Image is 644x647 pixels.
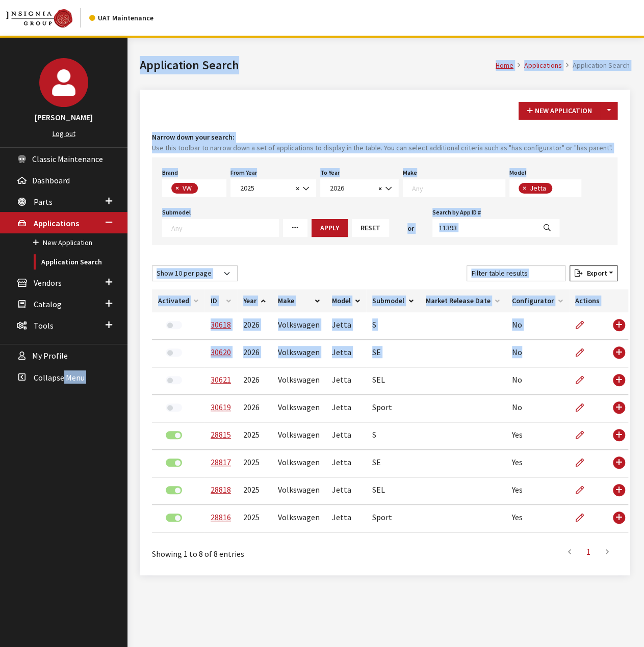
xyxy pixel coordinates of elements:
span: × [378,184,382,193]
textarea: Search [200,184,206,194]
td: Volkswagen [272,477,326,505]
td: Volkswagen [272,340,326,367]
td: Volkswagen [272,312,326,340]
td: Volkswagen [272,395,326,422]
textarea: Search [171,223,278,232]
textarea: Search [412,183,505,193]
h4: Narrow down your search: [152,132,617,143]
th: Make: activate to sort column ascending [272,289,326,312]
span: Applications [34,218,79,228]
span: 2026 [320,179,399,197]
label: Model [509,168,526,177]
a: Edit Application [575,395,593,420]
label: To Year [320,168,340,177]
td: SEL [366,367,420,395]
span: Classic Maintenance [32,154,103,164]
li: Applications [513,60,562,71]
td: Volkswagen [272,422,326,450]
img: Catalog Maintenance [6,9,72,28]
small: Use this toolbar to narrow down a set of applications to display in the table. You can select add... [152,143,617,153]
td: 2025 [237,477,272,505]
td: Jetta [326,422,366,450]
button: Reset [352,219,389,237]
td: Volkswagen [272,367,326,395]
td: Jetta [326,450,366,477]
a: 1 [579,542,598,562]
td: SE [366,450,420,477]
a: Log out [53,129,75,138]
td: Use Enter key to show more/less [606,422,628,450]
td: Yes [506,477,569,505]
td: Jetta [326,477,366,505]
td: Jetta [326,367,366,395]
td: Use Enter key to show more/less [606,505,628,532]
td: Jetta [326,340,366,367]
button: Remove all items [375,183,382,195]
span: Catalog [34,299,62,309]
th: Year: activate to sort column ascending [237,289,272,312]
td: 2026 [237,395,272,422]
th: Model: activate to sort column ascending [326,289,366,312]
button: Remove item [171,183,182,194]
a: Home [496,61,513,70]
input: 11393 [432,219,535,237]
th: Market Release Date: activate to sort column ascending [420,289,506,312]
td: 2025 [237,450,272,477]
div: UAT Maintenance [89,13,153,23]
th: Activated: activate to sort column ascending [152,289,204,312]
td: Use Enter key to show more/less [606,477,628,505]
th: Configurator: activate to sort column ascending [506,289,569,312]
a: 28816 [211,512,231,522]
img: John Swartwout [39,58,88,107]
a: Edit Application [575,422,593,448]
td: Jetta [326,505,366,532]
span: Collapse Menu [34,372,85,383]
td: S [366,422,420,450]
td: Sport [366,505,420,532]
div: Showing 1 to 8 of 8 entries [152,541,339,560]
span: 2025 [230,179,316,197]
td: 2026 [237,312,272,340]
li: Jetta [519,183,552,194]
h3: [PERSON_NAME] [10,111,117,123]
span: × [175,183,179,193]
span: Tools [34,320,54,331]
a: Edit Application [575,477,593,503]
span: Jetta [529,183,549,193]
a: 28817 [211,457,231,467]
span: or [407,223,414,234]
td: No [506,340,569,367]
span: My Profile [32,351,68,361]
span: 2025 [237,183,293,194]
h1: Application Search [140,56,496,74]
td: Sport [366,395,420,422]
td: Use Enter key to show more/less [606,367,628,395]
td: Jetta [326,312,366,340]
label: Search by App ID # [432,208,481,217]
td: Yes [506,505,569,532]
td: Use Enter key to show more/less [606,395,628,422]
td: Use Enter key to show more/less [606,312,628,340]
span: Parts [34,197,53,207]
button: Remove all items [293,183,299,195]
a: Insignia Group logo [6,8,89,28]
td: Use Enter key to show more/less [606,340,628,367]
textarea: Search [555,184,560,194]
td: SEL [366,477,420,505]
label: Make [403,168,417,177]
td: 2026 [237,340,272,367]
label: Submodel [162,208,191,217]
td: Volkswagen [272,450,326,477]
li: Application Search [562,60,630,71]
span: VW [182,183,194,193]
a: Edit Application [575,312,593,338]
button: Export [570,265,617,281]
td: 2025 [237,422,272,450]
span: Vendors [34,278,62,288]
span: × [296,184,299,193]
td: Use Enter key to show more/less [606,450,628,477]
td: Jetta [326,395,366,422]
li: VW [171,183,198,194]
span: Export [582,268,607,278]
a: Edit Application [575,450,593,475]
